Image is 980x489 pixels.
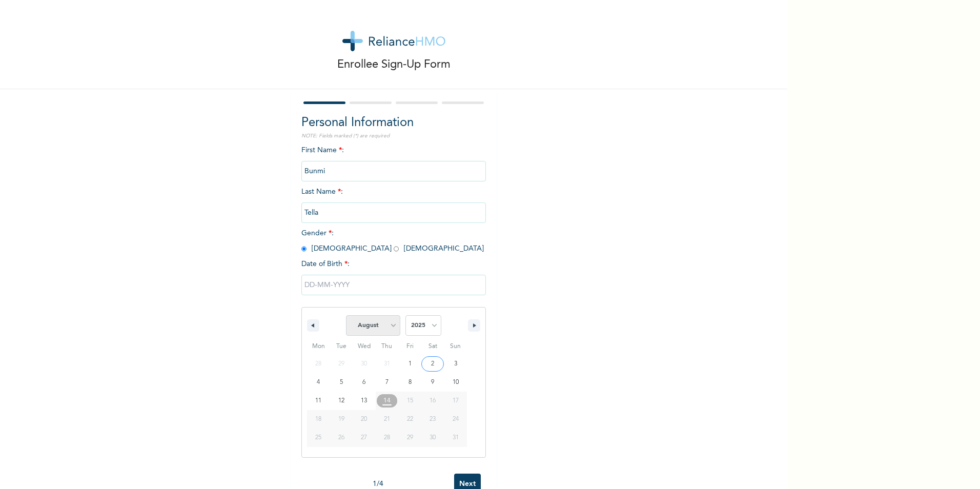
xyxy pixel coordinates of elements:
button: 8 [398,373,421,392]
span: 24 [453,410,459,429]
span: 20 [361,410,367,429]
span: Tue [330,338,353,355]
span: 3 [454,355,457,373]
span: Gender : [DEMOGRAPHIC_DATA] [DEMOGRAPHIC_DATA] [301,230,484,252]
button: 31 [444,429,467,447]
button: 2 [421,355,444,373]
span: 10 [453,373,459,392]
span: Thu [376,338,399,355]
span: 21 [384,410,390,429]
span: 1 [409,355,412,373]
span: 27 [361,429,367,447]
button: 13 [353,392,376,410]
p: Enrollee Sign-Up Form [337,56,451,73]
button: 27 [353,429,376,447]
span: Wed [353,338,376,355]
span: 31 [453,429,459,447]
span: Date of Birth : [301,259,350,270]
button: 25 [307,429,330,447]
button: 16 [421,392,444,410]
button: 29 [398,429,421,447]
span: Last Name : [301,188,486,216]
button: 23 [421,410,444,429]
button: 5 [330,373,353,392]
span: 15 [407,392,413,410]
span: 11 [315,392,321,410]
button: 6 [353,373,376,392]
span: Sun [444,338,467,355]
button: 20 [353,410,376,429]
button: 26 [330,429,353,447]
input: DD-MM-YYYY [301,275,486,295]
button: 28 [376,429,399,447]
span: 13 [361,392,367,410]
span: Fri [398,338,421,355]
button: 19 [330,410,353,429]
img: logo [342,31,445,51]
span: Sat [421,338,444,355]
span: 16 [430,392,436,410]
span: 17 [453,392,459,410]
button: 21 [376,410,399,429]
span: 26 [338,429,344,447]
span: 25 [315,429,321,447]
button: 1 [398,355,421,373]
span: 23 [430,410,436,429]
button: 24 [444,410,467,429]
span: 7 [385,373,389,392]
button: 9 [421,373,444,392]
input: Enter your first name [301,161,486,181]
p: NOTE: Fields marked (*) are required [301,132,486,140]
span: 5 [340,373,343,392]
span: 22 [407,410,413,429]
button: 4 [307,373,330,392]
button: 14 [376,392,399,410]
span: 30 [430,429,436,447]
button: 12 [330,392,353,410]
input: Enter your last name [301,202,486,223]
span: 18 [315,410,321,429]
span: First Name : [301,147,486,175]
span: 8 [409,373,412,392]
h2: Personal Information [301,114,486,132]
span: 12 [338,392,344,410]
span: 9 [431,373,434,392]
button: 18 [307,410,330,429]
span: 6 [362,373,365,392]
button: 15 [398,392,421,410]
span: 14 [383,392,391,410]
button: 22 [398,410,421,429]
button: 17 [444,392,467,410]
button: 7 [376,373,399,392]
button: 3 [444,355,467,373]
span: 2 [431,355,434,373]
span: 4 [317,373,320,392]
span: 28 [384,429,390,447]
span: 19 [338,410,344,429]
span: 29 [407,429,413,447]
button: 30 [421,429,444,447]
span: Mon [307,338,330,355]
button: 11 [307,392,330,410]
button: 10 [444,373,467,392]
